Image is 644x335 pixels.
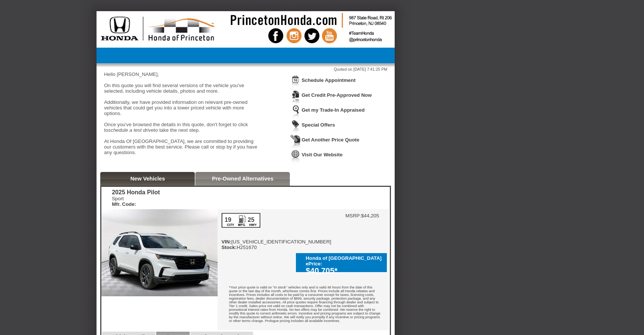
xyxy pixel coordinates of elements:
img: Icon_CreditApproval.png [290,90,301,104]
a: Get Credit Pre-Approved Now [302,92,372,98]
img: 2025 Honda Pilot [101,209,218,296]
b: VIN: [221,239,231,245]
div: [US_VEHICLE_IDENTIFICATION_NUMBER] H251670 [221,213,331,250]
a: Pre-Owned Alternatives [212,176,274,182]
a: Visit Our Website [302,152,342,157]
div: $40,705* [306,267,383,276]
td: $44,205 [361,213,379,218]
em: schedule a test drive [108,127,154,133]
a: Special Offers [302,122,335,128]
div: Hello [PERSON_NAME], On this quote you will find several versions of the vehicle you've selected,... [104,71,261,161]
td: MSRP: [345,213,361,218]
a: Get my Trade-In Appraised [302,107,364,113]
img: Icon_VisitWebsite.png [290,150,301,163]
a: Get Another Price Quote [302,137,359,143]
iframe: Chat Assistance [496,184,644,335]
div: 19 [224,217,232,223]
a: Schedule Appointment [302,77,356,83]
div: *Your price quote is valid on "in stock" vehicles only and is valid 48 hours from the date of thi... [218,280,389,330]
b: Mfr. Code: [112,201,136,207]
div: Sport [112,196,160,207]
b: Stock: [221,245,237,250]
a: New Vehicles [130,176,165,182]
div: 2025 Honda Pilot [112,189,160,196]
img: Icon_ScheduleAppointment.png [290,75,301,89]
div: 25 [247,217,255,223]
div: Quoted on [DATE] 7:41:25 PM [104,67,387,71]
div: Honda of [GEOGRAPHIC_DATA] ePrice: [306,255,383,267]
img: Icon_GetQuote.png [290,135,301,149]
img: Icon_TradeInAppraisal.png [290,105,301,119]
img: Icon_WeeklySpecials.png [290,120,301,134]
